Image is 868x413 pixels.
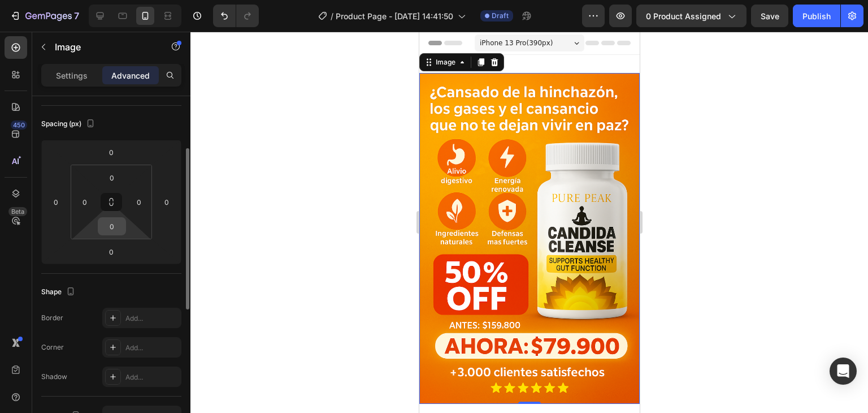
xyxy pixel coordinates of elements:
[100,144,123,161] input: 0
[111,70,150,81] p: Advanced
[100,243,123,260] input: 0
[646,10,721,22] span: 0 product assigned
[101,218,123,235] input: 0px
[125,372,179,382] div: Add...
[830,358,857,385] div: Open Intercom Messenger
[751,5,788,27] button: Save
[41,285,77,300] div: Shape
[636,5,747,27] button: 0 product assigned
[8,207,27,216] div: Beta
[793,5,840,27] button: Publish
[55,40,151,54] p: Image
[336,10,453,22] span: Product Page - [DATE] 14:41:50
[158,193,175,210] input: 0
[41,372,67,382] div: Shadow
[419,32,640,413] iframe: Design area
[131,193,147,210] input: 0px
[76,193,93,210] input: 0px
[125,313,179,324] div: Add...
[213,5,259,27] div: Undo/Redo
[5,5,84,27] button: 7
[101,169,123,186] input: 0px
[331,10,333,22] span: /
[41,342,64,352] div: Corner
[492,11,509,21] span: Draft
[11,121,27,130] div: 450
[47,193,64,210] input: 0
[41,117,97,132] div: Spacing (px)
[41,313,63,323] div: Border
[125,343,179,353] div: Add...
[56,70,88,81] p: Settings
[74,9,79,23] p: 7
[761,11,779,21] span: Save
[802,10,831,22] div: Publish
